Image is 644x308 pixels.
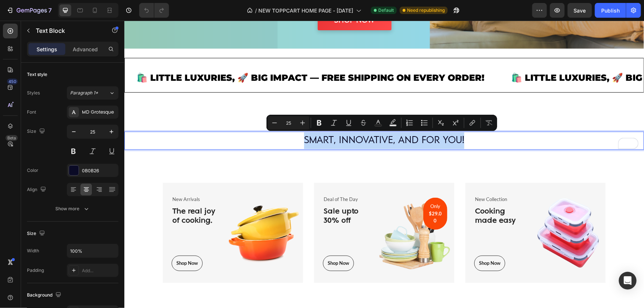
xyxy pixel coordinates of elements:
[67,86,118,100] button: Paragraph 1*
[203,239,225,246] div: Shop Now
[37,45,57,53] p: Settings
[619,272,637,290] div: Open Intercom Messenger
[73,45,98,53] p: Advanced
[601,7,620,14] div: Publish
[48,187,91,205] p: The real joy of cooking.
[350,235,381,250] button: Shop Now
[67,244,118,257] input: Auto
[47,235,78,250] button: Shop Now
[52,239,73,246] div: Shop Now
[27,290,63,300] div: Background
[11,52,359,62] a: 🛍️ LITTLE LUXURIES, 🚀 BIG IMPACT — FREE SHIPPING ON EVERY ORDER!
[27,267,44,274] div: Padding
[351,175,394,183] p: New Collection
[595,3,626,18] button: Publish
[82,267,117,274] div: Add...
[27,229,47,239] div: Size
[255,7,257,14] span: /
[378,7,394,14] span: Default
[139,3,169,18] div: Undo/Redo
[266,115,497,131] div: Editor contextual toolbar
[70,90,98,96] span: Paragraph 1*
[3,3,55,18] button: 7
[355,239,376,246] div: Shop Now
[7,79,18,84] div: 450
[351,187,394,205] p: Cooking made easy
[36,26,99,35] p: Text Block
[6,135,18,141] div: Beta
[48,6,52,15] p: 7
[27,90,40,96] div: Styles
[568,3,592,18] button: Save
[27,127,47,136] div: Size
[258,7,353,14] span: NEW TOPPCART HOME PAGE - [DATE]
[27,202,118,215] button: Show more
[199,175,242,183] p: Deal of The Day
[27,167,38,174] div: Color
[407,7,445,14] span: Need republishing
[304,190,317,203] strong: $29.00
[304,182,318,190] p: Only
[27,248,39,254] div: Width
[48,175,91,183] p: New Arrivals
[199,235,230,250] button: Shop Now
[82,109,117,116] div: MD Grotesque
[199,187,242,205] p: Sale upto 30% off
[56,205,90,212] div: Show more
[1,112,519,128] p: SMART, INNOVATIVE, AND FOR YOU!
[82,167,117,174] div: 0B0B26
[27,185,48,195] div: Align
[27,109,36,115] div: Font
[574,7,586,14] span: Save
[124,21,644,308] iframe: To enrich screen reader interactions, please activate Accessibility in Grammarly extension settings
[255,162,330,262] img: Alt Image
[104,162,179,262] img: Alt Image
[27,71,47,78] div: Text style
[406,162,481,262] img: Alt Image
